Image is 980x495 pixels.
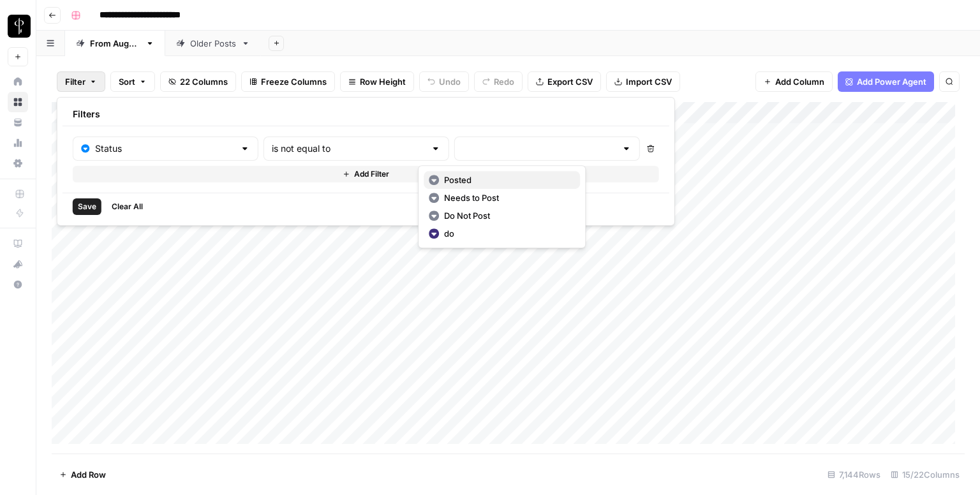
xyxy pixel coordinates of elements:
button: Import CSV [606,71,680,92]
div: From [DATE] [90,37,140,50]
a: Usage [8,133,28,153]
div: Filter [57,97,675,226]
button: Sort [110,71,155,92]
span: Filter [65,75,85,88]
a: Settings [8,153,28,174]
span: Clear All [112,201,143,212]
span: Import CSV [626,75,672,88]
span: Add Column [775,75,824,88]
div: What's new? [8,255,27,274]
span: Needs to Post [444,191,570,204]
button: Filter [57,71,105,92]
button: Add Power Agent [838,71,934,92]
div: Older Posts [190,37,236,50]
img: LP Production Workloads Logo [8,15,31,38]
button: Add Column [755,71,833,92]
span: Add Row [71,468,106,481]
span: Add Filter [354,168,389,180]
a: From [DATE] [65,31,165,56]
input: is not equal to [272,142,426,155]
a: AirOps Academy [8,233,28,254]
button: Row Height [340,71,414,92]
span: Undo [439,75,461,88]
span: Row Height [360,75,406,88]
button: Clear All [107,198,148,215]
button: Workspace: LP Production Workloads [8,10,28,42]
button: Help + Support [8,274,28,295]
a: Your Data [8,112,28,133]
input: Status [95,142,235,155]
span: 22 Columns [180,75,228,88]
span: do [444,227,570,240]
a: Browse [8,92,28,112]
span: Add Power Agent [857,75,926,88]
button: Add Filter [73,166,659,182]
span: Freeze Columns [261,75,327,88]
span: Export CSV [547,75,593,88]
span: Posted [444,174,570,186]
div: Filters [63,103,669,126]
button: Save [73,198,101,215]
a: Older Posts [165,31,261,56]
button: Freeze Columns [241,71,335,92]
button: Redo [474,71,523,92]
a: Home [8,71,28,92]
button: What's new? [8,254,28,274]
button: Export CSV [528,71,601,92]
span: Sort [119,75,135,88]
button: Add Row [52,464,114,485]
span: Save [78,201,96,212]
div: 15/22 Columns [886,464,965,485]
span: Do Not Post [444,209,570,222]
button: Undo [419,71,469,92]
div: 7,144 Rows [822,464,886,485]
button: 22 Columns [160,71,236,92]
span: Redo [494,75,514,88]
